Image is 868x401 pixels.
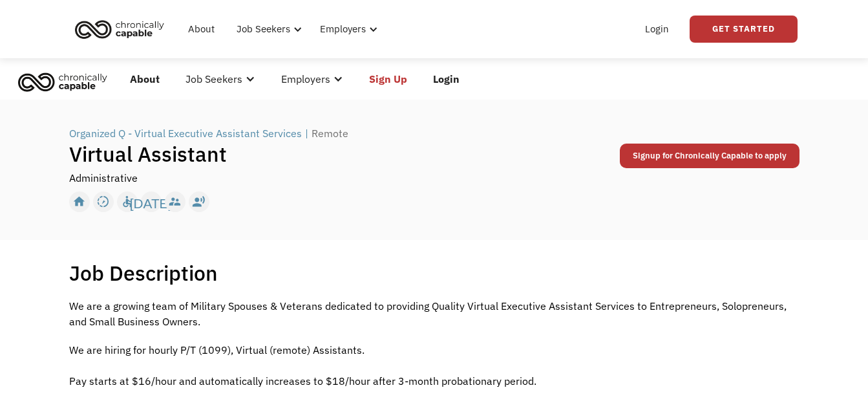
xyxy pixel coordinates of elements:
[620,144,799,168] a: Signup for Chronically Capable to apply
[14,67,111,96] img: Chronically Capable logo
[268,58,356,100] div: Employers
[120,192,134,211] div: accessible
[168,192,182,211] div: supervisor_account
[637,8,677,50] a: Login
[72,192,86,211] div: home
[305,125,308,141] div: |
[173,58,268,100] div: Job Seekers
[69,342,799,389] p: We are hiring for hourly P/T (1099), Virtual (remote) Assistants. ‍ Pay starts at $16/hour and au...
[312,8,381,50] div: Employers
[69,125,302,141] div: Organized Q - Virtual Executive Assistant Services
[69,141,617,167] h1: Virtual Assistant
[312,125,348,141] div: Remote
[237,21,290,37] div: Job Seekers
[320,21,366,37] div: Employers
[117,58,173,100] a: About
[69,298,799,329] p: We are a growing team of Military Spouses & Veterans dedicated to providing Quality Virtual Execu...
[69,260,218,286] h1: Job Description
[71,15,174,43] a: home
[180,8,222,50] a: About
[420,58,472,100] a: Login
[69,125,352,141] a: Organized Q - Virtual Executive Assistant Services|Remote
[69,170,138,186] div: Administrative
[281,71,330,87] div: Employers
[14,67,117,96] a: home
[690,16,798,43] a: Get Started
[192,192,206,211] div: record_voice_over
[185,71,242,87] div: Job Seekers
[356,58,420,100] a: Sign Up
[130,192,172,211] div: [DATE]
[96,192,110,211] div: slow_motion_video
[229,8,306,50] div: Job Seekers
[71,15,168,43] img: Chronically Capable logo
